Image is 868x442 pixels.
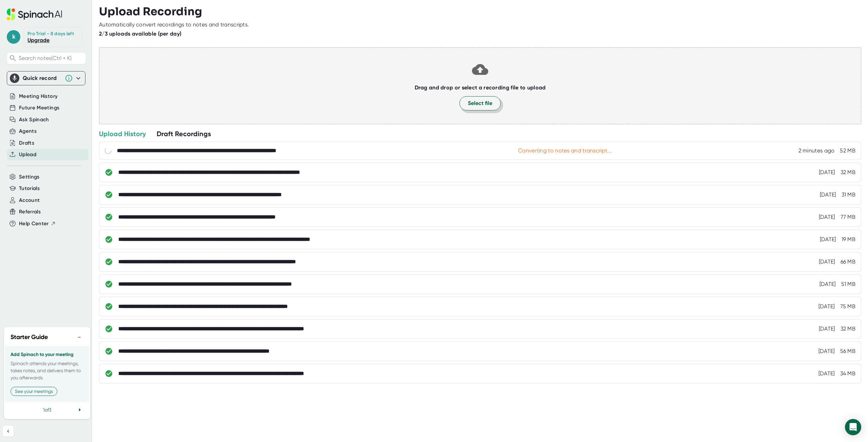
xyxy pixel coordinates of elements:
[842,236,856,243] div: 19 MB
[19,104,59,112] button: Future Meetings
[820,191,836,198] div: 9/25/2025, 11:57:59 PM
[99,5,861,18] h3: Upload Recording
[75,332,84,342] button: −
[818,370,835,377] div: 9/23/2025, 1:18:50 AM
[99,129,146,138] div: Upload History
[157,129,211,138] div: Draft Recordings
[43,407,51,413] span: 1 of 3
[27,37,50,43] a: Upgrade
[818,303,835,310] div: 9/24/2025, 3:18:16 AM
[798,147,835,154] div: 9/29/2025, 3:03:55 AM
[19,151,36,159] button: Upload
[842,191,856,198] div: 31 MB
[841,325,856,332] div: 32 MB
[19,55,84,61] span: Search notes (Ctrl + K)
[27,31,74,37] div: Pro Trial - 8 days left
[841,258,856,265] div: 66 MB
[840,303,856,310] div: 75 MB
[840,370,856,377] div: 34 MB
[19,116,49,124] button: Ask Spinach
[841,281,856,288] div: 51 MB
[19,220,49,228] span: Help Center
[11,360,84,381] p: Spinach attends your meetings, takes notes, and delivers them to you afterwards
[468,99,492,107] span: Select file
[11,333,48,342] h2: Starter Guide
[820,236,836,243] div: [DATE]
[3,426,14,437] button: Collapse sidebar
[19,92,58,100] button: Meeting History
[19,127,37,135] button: Agents
[840,147,855,154] div: 52 MB
[99,30,181,37] b: 2/3 uploads available (per day)
[840,348,856,355] div: 56 MB
[819,214,835,220] div: [DATE]
[819,325,835,332] div: 9/23/2025, 1:27:34 AM
[19,220,56,228] button: Help Center
[10,71,82,85] div: Quick record
[19,139,34,147] button: Drafts
[841,169,856,176] div: 32 MB
[23,75,61,82] div: Quick record
[845,419,861,435] div: Open Intercom Messenger
[819,169,835,176] div: 9/26/2025, 2:17:32 AM
[841,214,856,220] div: 77 MB
[11,352,84,357] h3: Add Spinach to your meeting
[19,173,40,181] button: Settings
[518,147,612,154] div: Converting to notes and transcript...
[11,387,57,396] button: See your meetings
[19,185,40,192] button: Tutorials
[818,348,835,355] div: 9/23/2025, 1:26:29 AM
[819,258,835,265] div: [DATE]
[459,96,501,110] button: Select file
[820,281,836,288] div: 9/24/2025, 3:22:02 AM
[19,196,40,204] button: Account
[415,84,546,91] b: Drag and drop or select a recording file to upload
[7,30,20,44] span: k
[99,21,249,28] div: Automatically convert recordings to notes and transcripts.
[19,208,41,216] button: Referrals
